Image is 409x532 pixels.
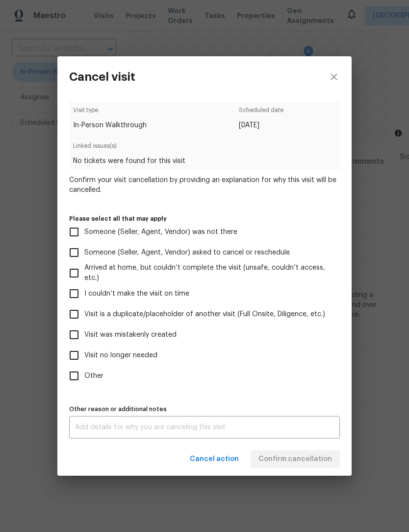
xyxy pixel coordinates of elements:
[84,263,332,283] span: Arrived at home, but couldn’t complete the visit (unsafe, couldn’t access, etc.)
[73,120,147,130] span: In-Person Walkthrough
[84,309,325,320] span: Visit is a duplicate/placeholder of another visit (Full Onsite, Diligence, etc.)
[73,156,335,166] span: No tickets were found for this visit
[84,248,290,258] span: Someone (Seller, Agent, Vendor) asked to cancel or reschedule
[69,406,340,412] label: Other reason or additional notes
[84,227,237,237] span: Someone (Seller, Agent, Vendor) was not there
[73,105,147,120] span: Visit type
[239,120,283,130] span: [DATE]
[186,450,243,468] button: Cancel action
[84,350,157,361] span: Visit no longer needed
[84,330,177,340] span: Visit was mistakenly created
[69,70,135,84] h3: Cancel visit
[69,216,340,222] label: Please select all that may apply
[73,141,335,156] span: Linked issues(s)
[84,371,103,381] span: Other
[239,105,283,120] span: Scheduled date
[190,453,239,465] span: Cancel action
[316,56,352,97] button: close
[69,175,340,195] span: Confirm your visit cancellation by providing an explanation for why this visit will be cancelled.
[84,289,189,299] span: I couldn’t make the visit on time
